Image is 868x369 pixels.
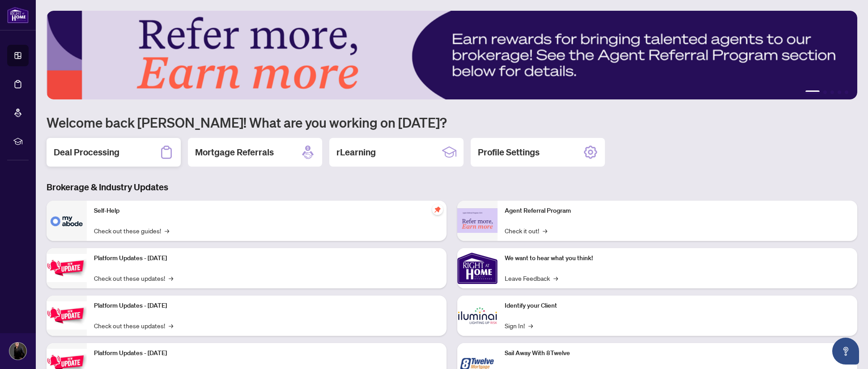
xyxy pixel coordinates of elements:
[165,226,169,236] span: →
[432,204,443,215] span: pushpin
[478,146,540,159] h2: Profile Settings
[505,321,533,330] a: Sign In!→
[47,181,857,193] h3: Brokerage & Industry Updates
[845,90,848,94] button: 5
[505,301,850,311] p: Identify your Client
[528,321,533,330] span: →
[823,90,827,94] button: 2
[47,114,857,131] h1: Welcome back [PERSON_NAME]! What are you working on [DATE]?
[830,90,834,94] button: 3
[838,90,841,94] button: 4
[505,226,547,236] a: Check it out!→
[169,321,173,330] span: →
[47,301,87,330] img: Platform Updates - July 8, 2025
[7,7,29,23] img: logo
[832,338,859,365] button: Open asap
[195,146,274,159] h2: Mortgage Referrals
[54,146,119,159] h2: Deal Processing
[457,296,498,336] img: Identify your Client
[94,206,439,216] p: Self-Help
[47,201,87,241] img: Self-Help
[505,273,558,283] a: Leave Feedback→
[94,273,173,283] a: Check out these updates!→
[94,226,169,236] a: Check out these guides!→
[457,248,498,288] img: We want to hear what you think!
[505,253,850,263] p: We want to hear what you think!
[457,208,498,233] img: Agent Referral Program
[336,146,376,159] h2: rLearning
[553,273,558,283] span: →
[94,301,439,311] p: Platform Updates - [DATE]
[94,321,173,330] a: Check out these updates!→
[505,348,850,358] p: Sail Away With 8Twelve
[805,90,820,94] button: 1
[94,348,439,358] p: Platform Updates - [DATE]
[94,253,439,263] p: Platform Updates - [DATE]
[47,254,87,282] img: Platform Updates - July 21, 2025
[47,11,857,99] img: Slide 0
[169,273,173,283] span: →
[9,343,26,360] img: Profile Icon
[505,206,850,216] p: Agent Referral Program
[543,226,547,236] span: →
